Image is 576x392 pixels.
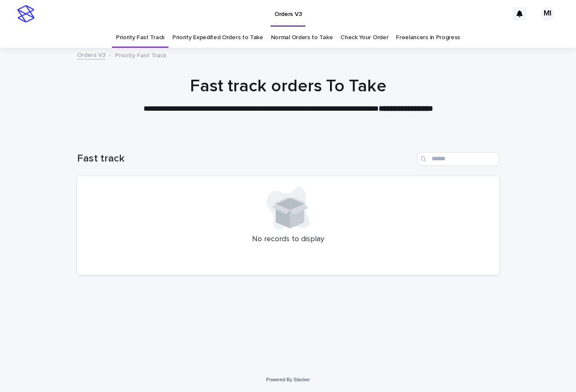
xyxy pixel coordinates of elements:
[266,377,310,382] a: Powered By Stacker
[116,28,165,48] a: Priority Fast Track
[541,7,554,21] div: MI
[172,28,263,48] a: Priority Expedited Orders to Take
[87,235,489,244] p: No records to display
[340,28,388,48] a: Check Your Order
[77,152,414,165] h1: Fast track
[396,28,460,48] a: Freelancers in Progress
[77,76,499,96] h1: Fast track orders To Take
[77,50,106,59] a: Orders V3
[417,152,499,166] input: Search
[115,50,166,59] p: Priority Fast Track
[271,28,333,48] a: Normal Orders to Take
[17,5,34,22] img: stacker-logo-s-only.png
